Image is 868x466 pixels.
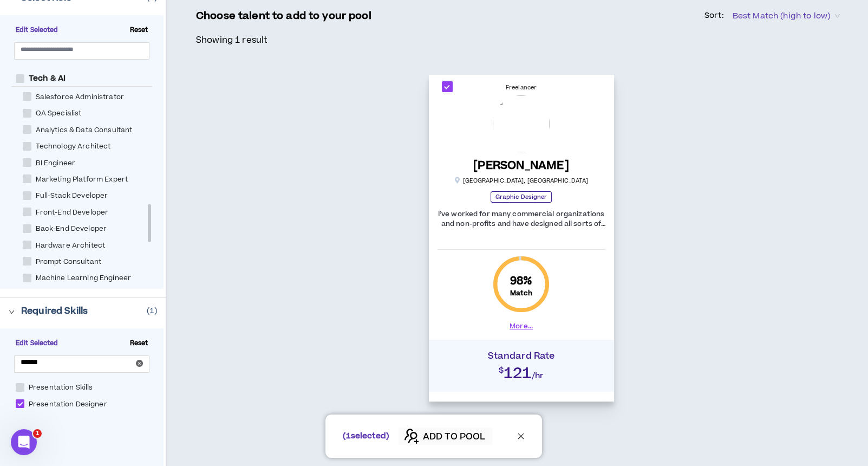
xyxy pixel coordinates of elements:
[31,208,113,218] span: Front-End Developer
[11,25,63,35] span: Edit Selected
[31,273,136,283] span: Machine Learning Engineer
[438,83,605,92] div: Freelancer
[434,351,609,361] h4: Standard Rate
[403,428,420,444] span: usergroup-add
[31,257,106,267] span: Prompt Consultant
[31,224,112,234] span: Back-End Developer
[493,95,550,152] img: PH41YU1vbuFuTRwvZIx2cPIbShNYzv5SldsRx0gk.png
[24,383,97,393] span: Presentation Skills
[126,25,153,35] span: Reset
[532,370,544,381] span: /hr
[434,361,609,381] h2: $121
[31,141,115,152] span: Technology Architect
[510,274,532,289] span: 98 %
[517,432,525,440] span: close
[454,177,589,185] p: [GEOGRAPHIC_DATA] , [GEOGRAPHIC_DATA]
[21,305,88,318] p: Required Skills
[33,429,42,438] span: 1
[733,8,840,24] span: Best Match (high to low)
[196,34,267,47] p: Showing 1 result
[704,10,724,22] p: Sort:
[136,359,143,369] span: close-circle
[510,289,533,297] small: Match
[31,92,128,102] span: Salesforce Administrator
[31,174,133,185] span: Marketing Platform Expert
[423,430,485,443] span: ADD TO POOL
[491,191,552,203] p: Graphic Designer
[31,241,110,251] span: Hardware Architect
[31,158,80,169] span: BI Engineer
[126,339,153,348] span: Reset
[147,305,157,317] p: ( 1 )
[31,108,86,119] span: QA Specialist
[11,339,63,348] span: Edit Selected
[31,191,113,201] span: Full-Stack Developer
[24,399,112,410] span: Presentation Designer
[31,125,137,135] span: Analytics & Data Consultant
[473,159,569,172] h5: [PERSON_NAME]
[343,431,389,442] p: ( 1 selected)
[438,209,605,229] p: I’ve worked for many commercial organizations and non-profits and have designed all sorts of thin...
[9,309,15,315] span: right
[196,9,371,24] p: Choose talent to add to your pool
[399,428,492,445] button: usergroup-addADD TO POOL
[24,73,70,84] span: Tech & AI
[136,360,143,367] span: close-circle
[510,321,533,331] button: More...
[11,429,37,455] iframe: Intercom live chat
